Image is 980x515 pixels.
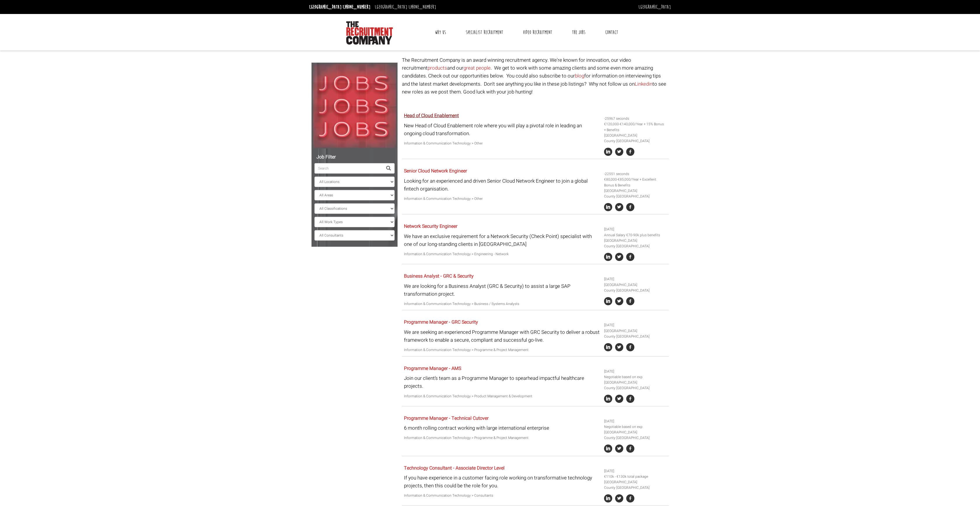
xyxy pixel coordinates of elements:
p: We are looking for a Business Analyst (GRC & Security) to assist a large SAP transformation project. [404,282,600,298]
a: Programme Manager - GRC Security [404,319,478,326]
li: [GEOGRAPHIC_DATA]: [308,2,372,12]
p: Information & Communication Technology > Product Management & Development [404,394,600,399]
a: Network Security Engineer [404,223,457,230]
a: Programme Manager - Technical Cutover [404,415,489,422]
p: New Head of Cloud Enablement role where you will play a pivotal role in leading an ongoing cloud ... [404,122,600,137]
li: [DATE] [604,227,666,232]
p: Information & Communication Technology > Engineering - Network [404,251,600,257]
p: Join our client’s team as a Programme Manager to spearhead impactful healthcare projects. [404,374,600,390]
a: Programme Manager - AMS [404,365,461,372]
li: €110k - €130k total package [604,474,666,479]
li: €120,000-€140,000/Year + 15% Bonus + Benefits [604,121,666,133]
li: [GEOGRAPHIC_DATA]: [373,2,437,12]
li: [GEOGRAPHIC_DATA] County [GEOGRAPHIC_DATA] [604,238,666,249]
li: [GEOGRAPHIC_DATA] County [GEOGRAPHIC_DATA] [604,282,666,293]
li: [GEOGRAPHIC_DATA] County [GEOGRAPHIC_DATA] [604,188,666,199]
img: Jobs, Jobs, Jobs [311,63,398,149]
a: Head of Cloud Enablement [404,112,459,119]
li: Negotiable based on exp [604,374,666,380]
p: If you have experience in a customer facing role working on transformative technology projects, t... [404,474,600,490]
li: Annual Salary €70-90k plus benefits [604,232,666,238]
a: [PHONE_NUMBER] [409,4,436,10]
p: Information & Communication Technology > Programme & Project Management [404,347,600,353]
img: The Recruitment Company [346,21,393,45]
p: Information & Communication Technology > Business / Systems Analysts [404,301,600,307]
li: [GEOGRAPHIC_DATA] County [GEOGRAPHIC_DATA] [604,479,666,491]
p: Information & Communication Technology > Other [404,141,600,146]
li: Negotiable based on exp [604,424,666,430]
a: Linkedin [635,80,652,88]
li: -25967 seconds [604,116,666,121]
li: [DATE] [604,322,666,328]
a: great people [463,64,491,72]
a: Why Us [430,25,450,40]
li: €80,000-€85,000/Year + Excellent Bonus & Benefits [604,177,666,188]
a: Technology Consultant - Associate Director Level [404,465,505,472]
a: Video Recruitment [519,25,556,40]
p: Information & Communication Technology > Programme & Project Management [404,435,600,441]
p: We are seeking an experienced Programme Manager with GRC Security to deliver a robust framework t... [404,328,600,344]
a: [GEOGRAPHIC_DATA] [638,4,671,10]
a: Senior Cloud Network Engineer [404,167,467,174]
a: products [428,64,447,72]
input: Search [314,163,383,174]
a: Contact [601,25,622,40]
a: Specialist Recruitment [461,25,508,40]
li: [DATE] [604,276,666,282]
h5: Job Filter [314,155,395,160]
li: [GEOGRAPHIC_DATA] County [GEOGRAPHIC_DATA] [604,380,666,391]
p: Information & Communication Technology > Consultants [404,493,600,498]
a: The Jobs [568,25,590,40]
li: [DATE] [604,369,666,374]
li: [GEOGRAPHIC_DATA] County [GEOGRAPHIC_DATA] [604,133,666,144]
p: Information & Communication Technology > Other [404,196,600,202]
p: We have an exclusive requirement for a Network Security (Check Point) specialist with one of our ... [404,232,600,248]
p: 6 month rolling contract working with large international enterprise [404,424,600,432]
a: [PHONE_NUMBER] [343,4,370,10]
li: [DATE] [604,468,666,474]
li: [GEOGRAPHIC_DATA] County [GEOGRAPHIC_DATA] [604,430,666,441]
li: [DATE] [604,419,666,424]
p: Looking for an experienced and driven Senior Cloud Network Engineer to join a global fintech orga... [404,177,600,193]
li: -22551 seconds [604,171,666,177]
li: [GEOGRAPHIC_DATA] County [GEOGRAPHIC_DATA] [604,328,666,339]
a: blog [575,72,584,80]
p: The Recruitment Company is an award winning recruitment agency. We're known for innovation, our v... [402,56,669,96]
a: Business Analyst - GRC & Security [404,273,474,280]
